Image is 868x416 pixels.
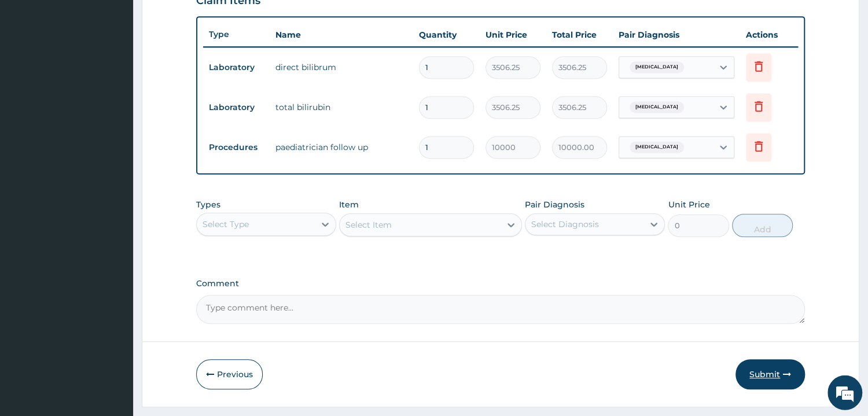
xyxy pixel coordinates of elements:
[525,199,584,210] label: Pair Diagnosis
[339,199,359,210] label: Item
[270,23,413,46] th: Name
[270,96,413,119] td: total bilirubin
[732,214,793,237] button: Add
[60,65,194,80] div: Chat with us now
[270,136,413,159] td: paediatrician follow up
[21,58,47,87] img: d_794563401_company_1708531726252_794563401
[203,137,270,158] td: Procedures
[190,6,218,34] div: Minimize live chat window
[480,23,546,46] th: Unit Price
[203,57,270,78] td: Laboratory
[668,199,709,210] label: Unit Price
[630,61,684,73] span: [MEDICAL_DATA]
[203,97,270,118] td: Laboratory
[735,359,805,389] button: Submit
[203,24,270,45] th: Type
[531,218,599,230] div: Select Diagnosis
[67,130,160,247] span: We're online!
[630,101,684,113] span: [MEDICAL_DATA]
[546,23,613,46] th: Total Price
[203,218,249,230] div: Select Type
[740,23,798,46] th: Actions
[6,286,220,326] textarea: Type your message and hit 'Enter'
[196,200,220,210] label: Types
[630,141,684,153] span: [MEDICAL_DATA]
[613,23,740,46] th: Pair Diagnosis
[413,23,480,46] th: Quantity
[196,279,805,289] label: Comment
[270,56,413,79] td: direct bilibrum
[196,359,263,389] button: Previous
